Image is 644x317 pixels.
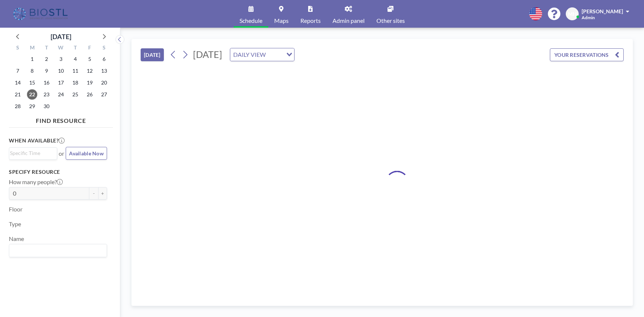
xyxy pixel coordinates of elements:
[230,48,294,61] div: Search for option
[41,77,52,88] span: Tuesday, September 16, 2025
[54,44,68,53] div: W
[13,77,23,88] span: Sunday, September 14, 2025
[13,89,23,100] span: Sunday, September 21, 2025
[27,89,37,100] span: Monday, September 22, 2025
[232,50,267,59] span: DAILY VIEW
[99,54,109,64] span: Saturday, September 6, 2025
[70,77,80,88] span: Thursday, September 18, 2025
[41,89,52,100] span: Tuesday, September 23, 2025
[9,114,113,124] h4: FIND RESOURCE
[85,54,95,64] span: Friday, September 5, 2025
[82,44,97,53] div: F
[56,89,66,100] span: Wednesday, September 24, 2025
[13,101,23,111] span: Sunday, September 28, 2025
[10,246,103,255] input: Search for option
[582,8,623,14] span: [PERSON_NAME]
[85,77,95,88] span: Friday, September 19, 2025
[27,66,37,76] span: Monday, September 8, 2025
[10,149,53,157] input: Search for option
[240,18,262,24] span: Schedule
[9,244,107,257] div: Search for option
[85,89,95,100] span: Friday, September 26, 2025
[99,89,109,100] span: Saturday, September 27, 2025
[9,178,63,186] label: How many people?
[85,66,95,76] span: Friday, September 12, 2025
[97,44,111,53] div: S
[11,44,25,53] div: S
[268,50,282,59] input: Search for option
[25,44,39,53] div: M
[98,187,107,200] button: +
[70,66,80,76] span: Thursday, September 11, 2025
[70,89,80,100] span: Thursday, September 25, 2025
[41,101,52,111] span: Tuesday, September 30, 2025
[69,150,104,156] span: Available Now
[41,54,52,64] span: Tuesday, September 2, 2025
[51,31,71,42] div: [DATE]
[27,77,37,88] span: Monday, September 15, 2025
[56,66,66,76] span: Wednesday, September 10, 2025
[12,7,70,21] img: organization-logo
[9,169,107,175] h3: Specify resource
[550,48,624,61] button: YOUR RESERVATIONS
[99,66,109,76] span: Saturday, September 13, 2025
[39,44,54,53] div: T
[582,15,595,20] span: Admin
[68,44,82,53] div: T
[9,206,23,213] label: Floor
[376,18,405,24] span: Other sites
[13,66,23,76] span: Sunday, September 7, 2025
[70,54,80,64] span: Thursday, September 4, 2025
[56,77,66,88] span: Wednesday, September 17, 2025
[89,187,98,200] button: -
[9,148,57,159] div: Search for option
[99,77,109,88] span: Saturday, September 20, 2025
[41,66,52,76] span: Tuesday, September 9, 2025
[333,18,365,24] span: Admin panel
[27,54,37,64] span: Monday, September 1, 2025
[141,48,164,61] button: [DATE]
[56,54,66,64] span: Wednesday, September 3, 2025
[193,49,222,60] span: [DATE]
[9,235,24,242] label: Name
[300,18,321,24] span: Reports
[274,18,289,24] span: Maps
[59,150,64,157] span: or
[66,147,107,160] button: Available Now
[9,220,21,228] label: Type
[27,101,37,111] span: Monday, September 29, 2025
[568,11,577,17] span: MH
